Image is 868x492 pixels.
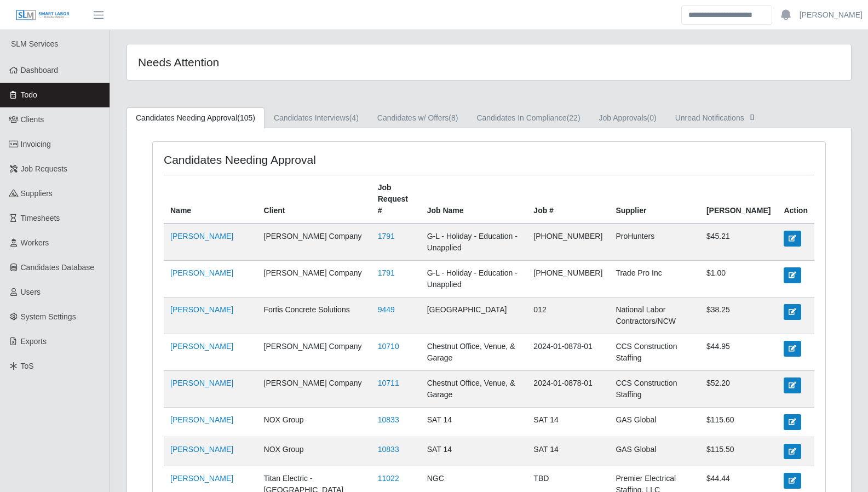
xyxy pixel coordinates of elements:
a: 10833 [378,445,399,454]
td: CCS Construction Staffing [609,371,700,408]
a: [PERSON_NAME] [170,268,233,277]
span: Candidates Database [21,263,95,272]
a: [PERSON_NAME] [170,305,233,314]
a: [PERSON_NAME] [170,232,233,241]
td: Chestnut Office, Venue, & Garage [421,334,527,371]
td: $115.60 [700,408,777,437]
td: G-L - Holiday - Education - Unapplied [421,261,527,298]
a: [PERSON_NAME] [170,474,233,483]
td: CCS Construction Staffing [609,334,700,371]
th: Job Request # [371,175,421,224]
span: (4) [349,113,359,122]
td: GAS Global [609,408,700,437]
td: [GEOGRAPHIC_DATA] [421,298,527,334]
td: Trade Pro Inc [609,261,700,298]
td: 2024-01-0878-01 [527,371,609,408]
img: SLM Logo [15,9,70,21]
span: SLM Services [11,39,58,48]
td: Chestnut Office, Venue, & Garage [421,371,527,408]
a: 10710 [378,342,399,351]
span: Todo [21,90,37,99]
td: 2024-01-0878-01 [527,334,609,371]
td: Fortis Concrete Solutions [257,298,371,334]
a: 1791 [378,232,395,241]
a: Candidates Needing Approval [127,107,265,129]
a: [PERSON_NAME] [170,379,233,387]
th: Client [257,175,371,224]
span: Invoicing [21,140,51,148]
a: 9449 [378,305,395,314]
th: Action [777,175,814,224]
a: 1791 [378,268,395,277]
span: System Settings [21,312,76,321]
td: G-L - Holiday - Education - Unapplied [421,224,527,261]
a: 10833 [378,415,399,424]
span: Dashboard [21,66,59,75]
span: ToS [21,362,34,370]
td: [PERSON_NAME] Company [257,224,371,261]
a: [PERSON_NAME] [170,415,233,424]
td: ProHunters [609,224,700,261]
td: 012 [527,298,609,334]
a: Unread Notifications [666,107,767,129]
span: (22) [567,113,580,122]
a: Candidates In Compliance [467,107,589,129]
td: $1.00 [700,261,777,298]
span: (8) [449,113,458,122]
th: [PERSON_NAME] [700,175,777,224]
span: Exports [21,337,47,346]
td: SAT 14 [421,408,527,437]
a: 10711 [378,379,399,387]
th: Job Name [421,175,527,224]
td: SAT 14 [421,437,527,466]
a: 11022 [378,474,399,483]
td: $45.21 [700,224,777,261]
span: Workers [21,238,49,247]
td: [PERSON_NAME] Company [257,371,371,408]
td: $44.95 [700,334,777,371]
input: Search [681,5,772,25]
td: SAT 14 [527,437,609,466]
td: [PERSON_NAME] Company [257,261,371,298]
h4: Candidates Needing Approval [164,153,426,167]
td: [PHONE_NUMBER] [527,224,609,261]
td: GAS Global [609,437,700,466]
span: [] [747,112,758,121]
td: National Labor Contractors/NCW [609,298,700,334]
td: [PHONE_NUMBER] [527,261,609,298]
span: (0) [647,113,657,122]
h4: Needs Attention [138,55,421,69]
td: $38.25 [700,298,777,334]
td: SAT 14 [527,408,609,437]
td: $115.50 [700,437,777,466]
th: Job # [527,175,609,224]
th: Supplier [609,175,700,224]
a: Candidates w/ Offers [368,107,468,129]
span: Suppliers [21,189,53,198]
a: Candidates Interviews [265,107,368,129]
a: Job Approvals [590,107,666,129]
span: (105) [237,113,255,122]
a: [PERSON_NAME] [170,445,233,454]
span: Users [21,288,41,296]
span: Timesheets [21,214,60,222]
td: NOX Group [257,437,371,466]
a: [PERSON_NAME] [170,342,233,351]
th: Name [164,175,257,224]
td: NOX Group [257,408,371,437]
span: Clients [21,115,44,124]
a: [PERSON_NAME] [800,9,863,21]
td: [PERSON_NAME] Company [257,334,371,371]
td: $52.20 [700,371,777,408]
span: Job Requests [21,164,68,173]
